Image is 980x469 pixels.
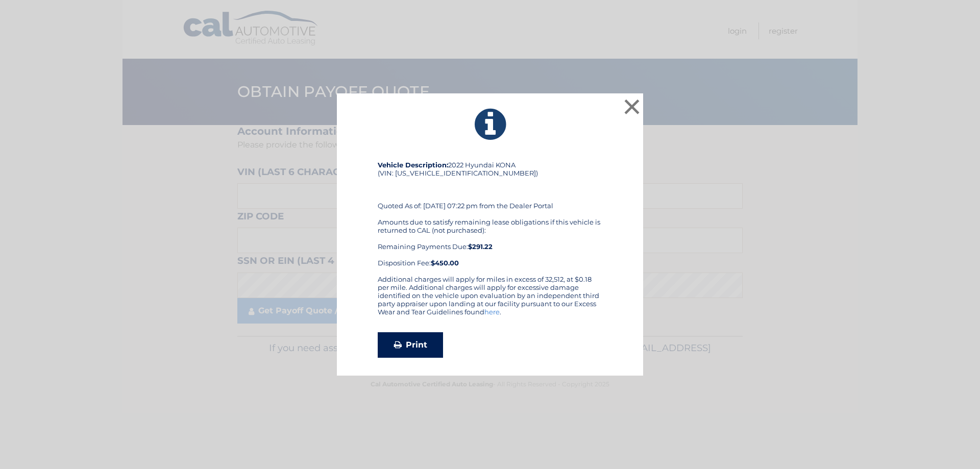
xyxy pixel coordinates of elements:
strong: $450.00 [431,259,459,267]
button: × [622,96,642,117]
b: $291.22 [468,242,493,251]
strong: Vehicle Description: [378,161,448,169]
div: Additional charges will apply for miles in excess of 32,512, at $0.18 per mile. Additional charge... [378,275,602,324]
a: here [484,308,500,316]
a: Print [378,332,443,358]
div: Amounts due to satisfy remaining lease obligations if this vehicle is returned to CAL (not purcha... [378,218,602,267]
div: 2022 Hyundai KONA (VIN: [US_VEHICLE_IDENTIFICATION_NUMBER]) Quoted As of: [DATE] 07:22 pm from th... [378,161,602,275]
